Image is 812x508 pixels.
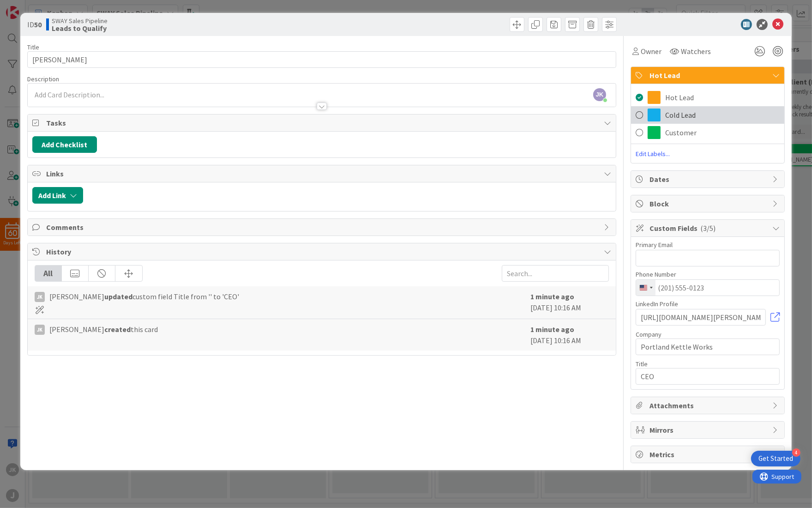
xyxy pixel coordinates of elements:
label: Company [636,330,662,339]
span: Edit Labels... [631,149,784,158]
span: Block [650,198,768,209]
div: Primary Email [636,242,780,248]
input: Search... [502,265,609,282]
input: (201) 555-0123 [636,279,780,296]
span: Support [19,1,42,12]
span: [PERSON_NAME] custom field Title from '' to 'CEO' [49,291,239,302]
div: All [35,266,62,281]
span: Cold Lead [665,109,696,121]
span: SWAY Sales Pipeline [52,17,108,24]
div: [DATE] 10:16 AM [530,324,609,346]
span: Tasks [46,117,599,128]
span: Dates [650,174,768,185]
label: Title [27,43,39,51]
span: Attachments [650,400,768,411]
span: JK [593,88,606,101]
span: Custom Fields [650,223,768,234]
span: Hot Lead [650,70,768,81]
div: Phone Number [636,271,780,278]
span: Mirrors [650,424,768,435]
div: LinkedIn Profile [636,301,780,307]
span: Customer [665,127,697,138]
button: Add Checklist [32,136,97,153]
b: Leads to Qualify [52,24,108,32]
span: ( 3/5 ) [700,224,716,233]
b: 1 minute ago [530,292,574,301]
span: Metrics [650,449,768,460]
span: Watchers [681,46,711,57]
span: Hot Lead [665,92,694,103]
span: Comments [46,222,599,233]
b: updated [104,292,132,301]
input: type card name here... [27,51,616,68]
button: Add Link [32,187,83,204]
b: created [104,325,131,334]
span: History [46,246,599,257]
span: Links [46,168,599,179]
span: Owner [641,46,662,57]
div: 4 [792,448,800,457]
label: Title [636,360,648,368]
div: Open Get Started checklist, remaining modules: 4 [751,451,800,466]
button: Selected country [636,280,656,296]
b: 1 minute ago [530,325,574,334]
span: Description [27,75,59,83]
div: [DATE] 10:16 AM [530,291,609,314]
div: Get Started [758,454,793,463]
span: [PERSON_NAME] this card [49,324,158,335]
b: 50 [34,20,42,29]
span: ID [27,19,42,30]
div: JK [35,292,45,302]
div: JK [35,325,45,335]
